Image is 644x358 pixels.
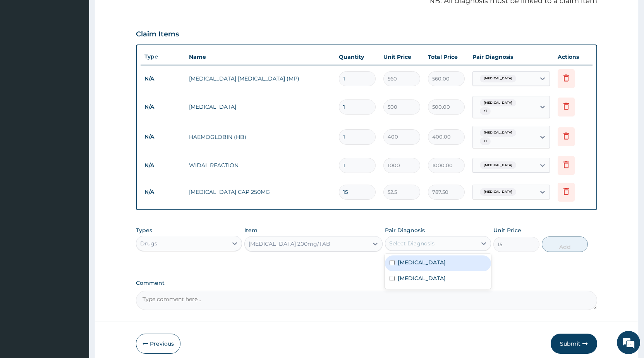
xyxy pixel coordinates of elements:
span: [MEDICAL_DATA] [480,75,516,82]
td: N/A [141,100,185,114]
span: + 1 [480,137,491,145]
span: [MEDICAL_DATA] [480,99,516,107]
label: Pair Diagnosis [385,226,425,234]
label: [MEDICAL_DATA] [398,274,446,282]
div: Minimize live chat window [127,4,146,22]
label: Item [244,226,258,234]
td: [MEDICAL_DATA] [MEDICAL_DATA] (MP) [185,71,335,86]
td: N/A [141,130,185,144]
td: N/A [141,72,185,86]
label: Comment [136,280,597,286]
span: We're online! [45,98,107,176]
label: Unit Price [493,226,521,234]
th: Actions [554,49,592,65]
div: Chat with us now [40,43,130,53]
button: Submit [551,334,597,354]
label: Types [136,227,152,234]
div: [MEDICAL_DATA] 200mg/TAB [249,240,330,248]
th: Pair Diagnosis [469,49,554,65]
td: HAEMOGLOBIN (HB) [185,129,335,145]
td: WIDAL REACTION [185,158,335,173]
th: Type [141,50,185,64]
div: Drugs [140,240,157,247]
td: [MEDICAL_DATA] CAP 250MG [185,184,335,200]
td: [MEDICAL_DATA] [185,99,335,115]
h3: Claim Items [136,30,179,39]
span: [MEDICAL_DATA] [480,161,516,169]
th: Name [185,49,335,65]
span: [MEDICAL_DATA] [480,129,516,137]
button: Add [542,236,588,252]
textarea: Type your message and hit 'Enter' [4,211,148,238]
div: Select Diagnosis [389,240,434,247]
span: + 1 [480,107,491,115]
th: Quantity [335,49,380,65]
td: N/A [141,185,185,199]
img: d_794563401_company_1708531726252_794563401 [14,39,31,58]
th: Total Price [424,49,469,65]
button: Previous [136,334,180,354]
span: [MEDICAL_DATA] [480,188,516,196]
th: Unit Price [380,49,424,65]
td: N/A [141,158,185,173]
label: [MEDICAL_DATA] [398,259,446,266]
